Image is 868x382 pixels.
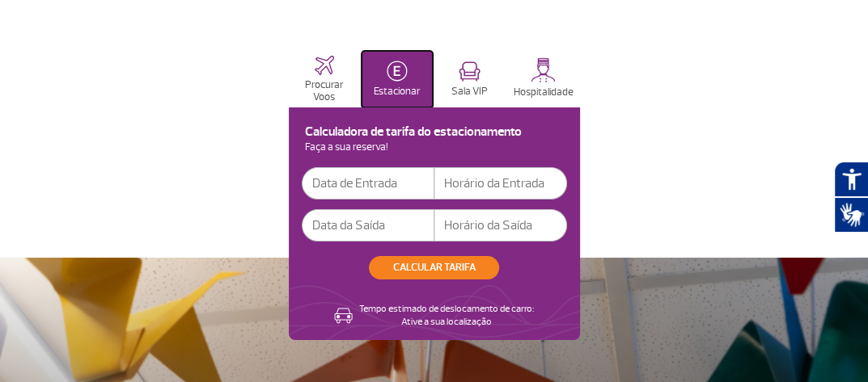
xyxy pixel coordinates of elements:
[451,86,488,98] p: Sala VIP
[459,61,481,82] img: vipRoom.svg
[369,256,499,279] button: CALCULAR TARIFA
[302,209,434,241] input: Data da Saída
[834,197,868,233] button: Abrir tradutor de língua de sinais.
[434,167,567,199] input: Horário da Entrada
[297,79,352,103] p: Procurar Voos
[302,167,434,199] input: Data de Entrada
[434,209,567,241] input: Horário da Saída
[359,303,534,329] p: Tempo estimado de deslocamento de carro: Ative a sua localização
[302,143,567,152] p: Faça a sua reserva!
[315,56,334,75] img: airplaneHome.svg
[374,86,421,98] p: Estacionar
[834,162,868,197] button: Abrir recursos assistivos.
[531,57,556,82] img: hospitality.svg
[362,51,433,107] button: Estacionar
[514,86,574,99] p: Hospitalidade
[289,51,360,107] button: Procurar Voos
[434,51,506,107] button: Sala VIP
[507,51,580,107] button: Hospitalidade
[834,162,868,233] div: Plugin de acessibilidade da Hand Talk.
[302,128,567,136] h4: Calculadora de tarifa do estacionamento
[387,61,408,82] img: carParkingHomeActive.svg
